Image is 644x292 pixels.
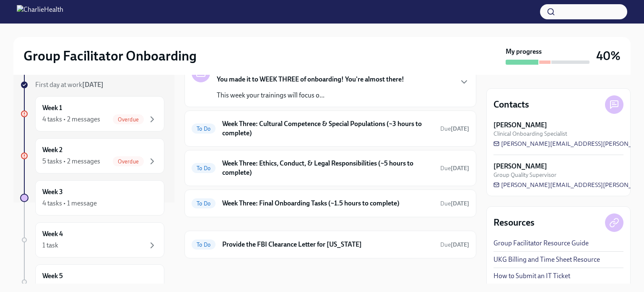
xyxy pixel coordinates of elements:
[42,199,97,208] div: 4 tasks • 1 message
[217,75,404,83] strong: You made it to WEEK THREE of onboarding! You're almost there!
[113,158,144,165] span: Overdue
[493,271,570,281] a: How to Submit an IT Ticket
[222,159,434,177] h6: Week Three: Ethics, Conduct, & Legal Responsibilities (~5 hours to complete)
[192,165,216,171] span: To Do
[440,241,469,248] span: Due
[440,200,469,208] span: September 27th, 2025 09:00
[440,200,469,207] span: Due
[20,96,164,132] a: Week 14 tasks • 2 messagesOverdue
[451,241,469,248] strong: [DATE]
[596,48,621,63] h3: 40%
[42,115,100,124] div: 4 tasks • 2 messages
[42,145,62,155] h6: Week 2
[451,165,469,172] strong: [DATE]
[113,116,144,123] span: Overdue
[20,138,164,174] a: Week 25 tasks • 2 messagesOverdue
[42,157,100,166] div: 5 tasks • 2 messages
[20,180,164,216] a: Week 34 tasks • 1 message
[35,81,104,89] span: First day at work
[440,125,469,133] span: September 29th, 2025 09:00
[451,125,469,132] strong: [DATE]
[42,229,63,239] h6: Week 4
[192,200,216,207] span: To Do
[192,238,469,251] a: To DoProvide the FBI Clearance Letter for [US_STATE]Due[DATE]
[42,283,58,292] div: 1 task
[42,103,62,113] h6: Week 1
[192,126,216,132] span: To Do
[17,5,63,18] img: CharlieHealth
[222,199,434,208] h6: Week Three: Final Onboarding Tasks (~1.5 hours to complete)
[82,81,104,89] strong: [DATE]
[42,187,63,197] h6: Week 3
[192,197,469,210] a: To DoWeek Three: Final Onboarding Tasks (~1.5 hours to complete)Due[DATE]
[440,125,469,132] span: Due
[42,271,63,281] h6: Week 5
[20,222,164,258] a: Week 41 task
[217,91,404,100] p: This week your trainings will focus o...
[222,240,434,249] h6: Provide the FBI Clearance Letter for [US_STATE]
[493,98,529,111] h4: Contacts
[493,171,556,179] span: Group Quality Supervisor
[451,200,469,207] strong: [DATE]
[493,121,547,130] strong: [PERSON_NAME]
[506,47,542,56] strong: My progress
[440,164,469,172] span: September 29th, 2025 09:00
[192,118,469,139] a: To DoWeek Three: Cultural Competence & Special Populations (~3 hours to complete)Due[DATE]
[192,242,216,248] span: To Do
[493,162,547,171] strong: [PERSON_NAME]
[440,165,469,172] span: Due
[42,241,58,250] div: 1 task
[493,255,600,264] a: UKG Billing and Time Sheet Resource
[222,119,434,138] h6: Week Three: Cultural Competence & Special Populations (~3 hours to complete)
[493,130,567,138] span: Clinical Onboarding Specialist
[440,241,469,249] span: October 14th, 2025 09:00
[20,80,164,89] a: First day at work[DATE]
[493,239,589,248] a: Group Facilitator Resource Guide
[493,216,535,229] h4: Resources
[192,157,469,179] a: To DoWeek Three: Ethics, Conduct, & Legal Responsibilities (~5 hours to complete)Due[DATE]
[23,47,197,64] h2: Group Facilitator Onboarding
